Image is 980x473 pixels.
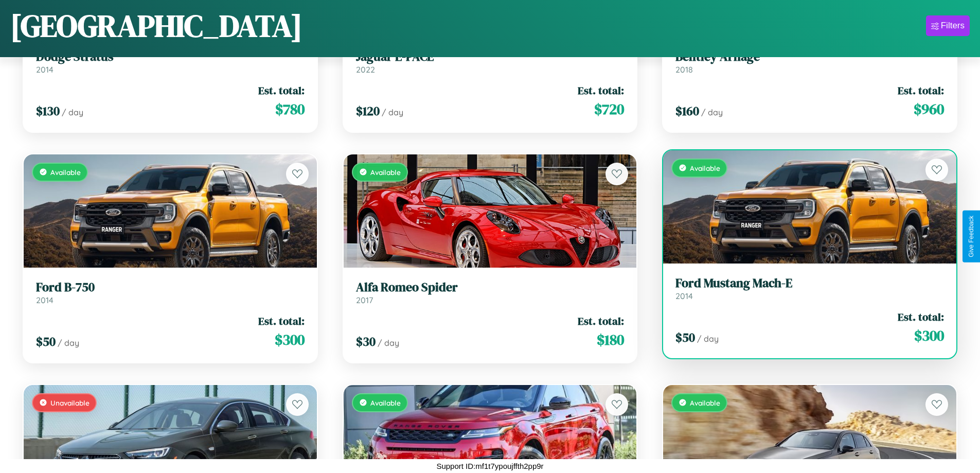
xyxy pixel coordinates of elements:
[690,164,720,172] span: Available
[675,49,944,75] a: Bentley Arnage2018
[370,168,401,177] span: Available
[258,83,305,98] span: Est. total:
[701,107,723,117] span: / day
[675,102,699,119] span: $ 160
[697,334,719,344] span: / day
[675,291,693,301] span: 2014
[941,21,965,31] div: Filters
[578,313,624,328] span: Est. total:
[382,107,403,117] span: / day
[356,295,373,305] span: 2017
[597,329,624,350] span: $ 180
[36,102,60,119] span: $ 130
[675,276,944,291] h3: Ford Mustang Mach-E
[675,329,695,346] span: $ 50
[10,5,302,47] h1: [GEOGRAPHIC_DATA]
[275,99,305,119] span: $ 780
[58,338,79,348] span: / day
[594,99,624,119] span: $ 720
[36,333,56,350] span: $ 50
[50,398,90,407] span: Unavailable
[36,280,305,305] a: Ford B-7502014
[968,216,975,257] div: Give Feedback
[36,280,305,295] h3: Ford B-750
[356,64,375,75] span: 2022
[36,49,305,64] h3: Dodge Stratus
[370,398,401,407] span: Available
[378,338,399,348] span: / day
[356,49,625,64] h3: Jaguar E-PACE
[356,280,625,305] a: Alfa Romeo Spider2017
[926,15,970,36] button: Filters
[690,398,720,407] span: Available
[36,49,305,75] a: Dodge Stratus2014
[50,168,81,177] span: Available
[356,102,380,119] span: $ 120
[356,333,376,350] span: $ 30
[914,99,944,119] span: $ 960
[62,107,83,117] span: / day
[675,276,944,301] a: Ford Mustang Mach-E2014
[36,295,54,305] span: 2014
[675,64,693,75] span: 2018
[275,329,305,350] span: $ 300
[914,325,944,346] span: $ 300
[258,313,305,328] span: Est. total:
[898,83,944,98] span: Est. total:
[36,64,54,75] span: 2014
[356,49,625,75] a: Jaguar E-PACE2022
[578,83,624,98] span: Est. total:
[436,459,543,473] p: Support ID: mf1t7ypoujffth2pp9r
[675,49,944,64] h3: Bentley Arnage
[898,309,944,324] span: Est. total:
[356,280,625,295] h3: Alfa Romeo Spider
